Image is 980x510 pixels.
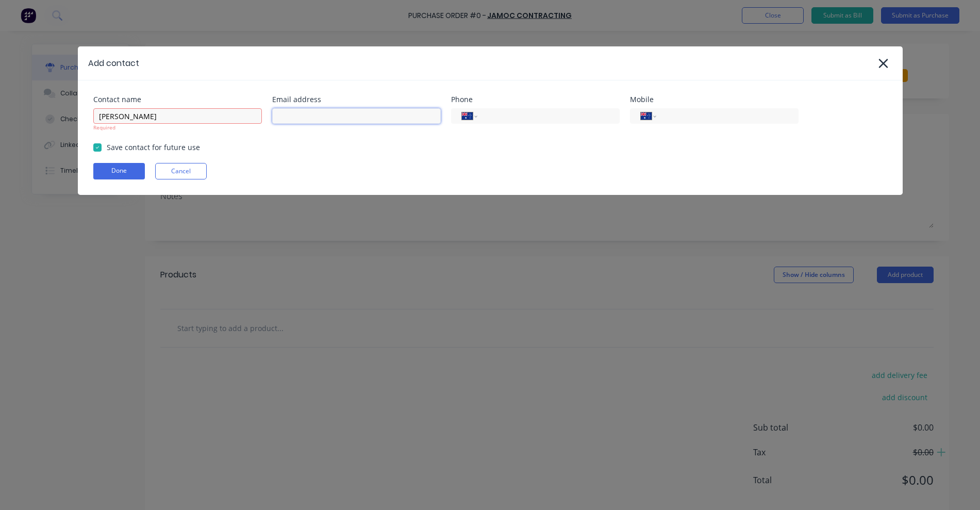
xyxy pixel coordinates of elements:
button: Cancel [155,163,207,179]
div: Save contact for future use [107,142,200,153]
button: Done [93,163,145,179]
div: Contact name [93,96,262,103]
div: Required [93,124,262,131]
div: Email address [272,96,441,103]
div: Phone [451,96,620,103]
div: Mobile [630,96,799,103]
div: Add contact [88,57,139,70]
